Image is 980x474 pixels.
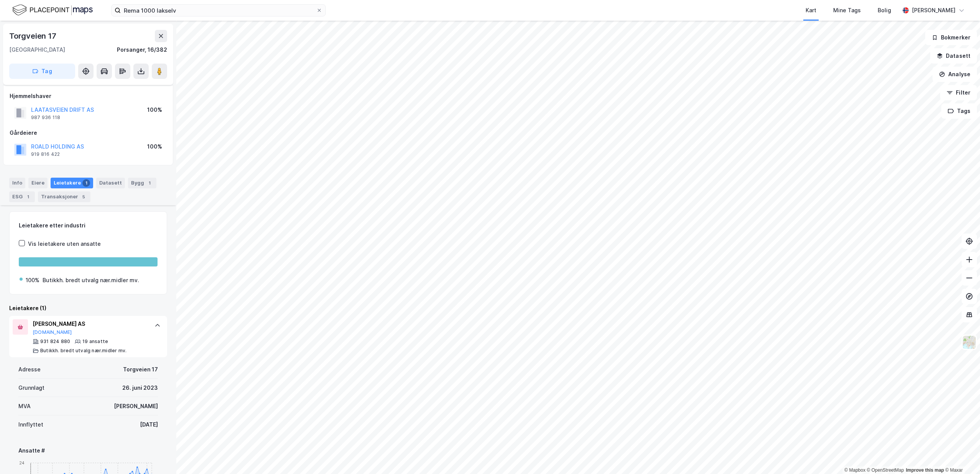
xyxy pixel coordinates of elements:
[96,178,125,188] div: Datasett
[33,329,72,335] button: [DOMAIN_NAME]
[40,338,70,345] div: 931 824 880
[940,85,977,100] button: Filter
[9,178,25,188] div: Info
[24,193,32,201] div: 1
[932,67,977,82] button: Analyse
[9,304,167,313] div: Leietakere (1)
[12,3,93,17] img: logo.f888ab2527a4732fd821a326f86c7f29.svg
[9,45,65,54] div: [GEOGRAPHIC_DATA]
[40,348,126,354] div: Butikkh. bredt utvalg nær.midler mv.
[930,48,977,64] button: Datasett
[114,402,158,411] div: [PERSON_NAME]
[121,5,316,16] input: Søk på adresse, matrikkel, gårdeiere, leietakere eller personer
[942,437,980,474] div: Kontrollprogram for chat
[19,461,25,465] tspan: 24
[122,383,158,392] div: 26. juni 2023
[10,128,167,137] div: Gårdeiere
[9,191,35,202] div: ESG
[146,179,153,187] div: 1
[906,467,944,473] a: Improve this map
[18,446,158,455] div: Ansatte #
[147,105,162,114] div: 100%
[18,402,31,411] div: MVA
[43,276,139,285] div: Butikkh. bredt utvalg nær.midler mv.
[31,151,60,157] div: 919 816 422
[9,30,58,42] div: Torgveien 17
[140,420,158,429] div: [DATE]
[942,437,980,474] iframe: Chat Widget
[51,178,93,188] div: Leietakere
[33,319,147,329] div: [PERSON_NAME] AS
[26,276,39,285] div: 100%
[82,338,108,345] div: 19 ansatte
[82,179,90,187] div: 1
[18,383,44,392] div: Grunnlagt
[123,365,158,374] div: Torgveien 17
[9,64,75,79] button: Tag
[18,365,41,374] div: Adresse
[912,6,955,15] div: [PERSON_NAME]
[806,6,816,15] div: Kart
[28,239,101,248] div: Vis leietakere uten ansatte
[867,467,904,473] a: OpenStreetMap
[147,142,162,151] div: 100%
[833,6,861,15] div: Mine Tags
[878,6,891,15] div: Bolig
[128,178,156,188] div: Bygg
[19,221,158,230] div: Leietakere etter industri
[38,191,90,202] div: Transaksjoner
[962,335,977,350] img: Z
[28,178,48,188] div: Eiere
[941,103,977,119] button: Tags
[31,114,60,121] div: 987 936 118
[925,30,977,45] button: Bokmerker
[80,193,87,201] div: 5
[18,420,43,429] div: Innflyttet
[117,45,167,54] div: Porsanger, 16/382
[10,92,167,101] div: Hjemmelshaver
[844,467,865,473] a: Mapbox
